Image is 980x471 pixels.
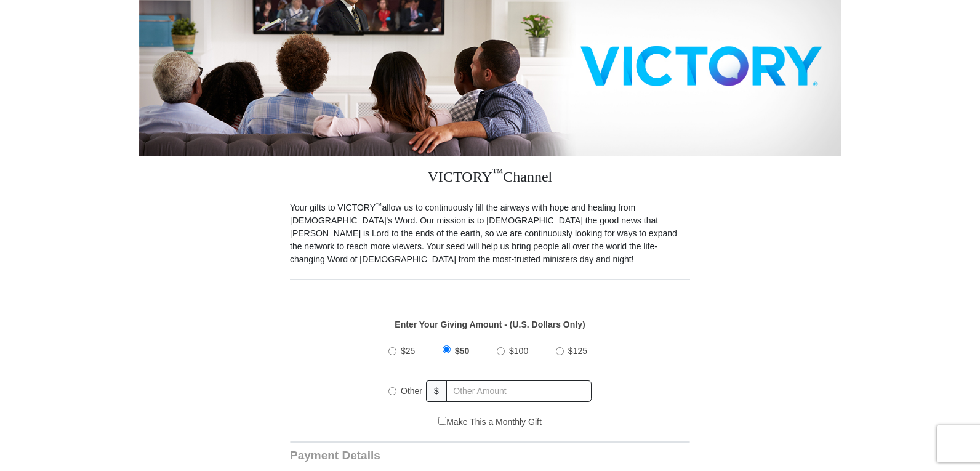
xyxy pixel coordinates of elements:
input: Make This a Monthly Gift [438,417,446,425]
span: Other [401,386,422,396]
h3: VICTORY Channel [290,156,690,201]
input: Other Amount [446,380,592,402]
span: $50 [455,346,469,356]
label: Make This a Monthly Gift [438,416,542,429]
span: $100 [509,346,528,356]
h3: Payment Details [290,449,604,463]
span: $ [426,380,447,402]
sup: ™ [492,166,504,179]
strong: Enter Your Giving Amount - (U.S. Dollars Only) [395,320,585,329]
sup: ™ [376,201,382,209]
span: $25 [401,346,415,356]
span: $125 [568,346,587,356]
p: Your gifts to VICTORY allow us to continuously fill the airways with hope and healing from [DEMOG... [290,201,690,266]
